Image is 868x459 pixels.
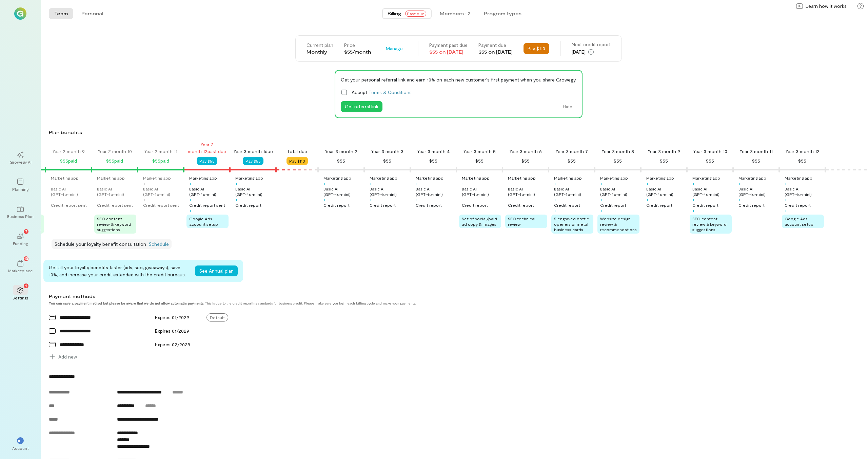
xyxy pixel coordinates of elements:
[8,146,33,170] a: Growegy AI
[614,157,622,165] div: $55
[143,186,182,197] div: Basic AI (GPT‑4o‑mini)
[323,181,326,186] div: +
[341,101,382,112] button: Get referral link
[646,202,672,208] div: Credit report
[462,216,497,226] span: Set of social/paid ad copy & images
[344,42,371,49] div: Price
[462,197,464,202] div: +
[508,197,510,202] div: +
[600,202,626,208] div: Credit report
[568,157,576,165] div: $55
[416,197,418,202] div: +
[243,157,263,165] button: Pay $55
[508,186,547,197] div: Basic AI (GPT‑4o‑mini)
[646,181,649,186] div: +
[462,181,464,186] div: +
[600,197,603,202] div: +
[97,181,99,186] div: +
[738,181,741,186] div: +
[462,175,490,181] div: Marketing app
[462,202,488,208] div: Credit report
[706,157,714,165] div: $55
[189,175,217,181] div: Marketing app
[416,202,442,208] div: Credit report
[307,42,333,49] div: Current plan
[738,186,778,197] div: Basic AI (GPT‑4o‑mini)
[370,181,372,186] div: +
[97,202,133,208] div: Credit report sent
[798,157,806,165] div: $55
[600,186,639,197] div: Basic AI (GPT‑4o‑mini)
[572,48,611,56] div: [DATE]
[233,148,273,155] div: Year 3 month 1 due
[692,186,732,197] div: Basic AI (GPT‑4o‑mini)
[370,197,372,202] div: +
[692,181,695,186] div: +
[785,181,787,186] div: +
[143,202,179,208] div: Credit report sent
[9,159,32,165] div: Growegy AI
[738,175,766,181] div: Marketing app
[646,175,674,181] div: Marketing app
[25,228,27,234] span: 7
[429,49,468,55] div: $55 on [DATE]
[49,264,190,278] div: Get all your loyalty benefits faster (ads, seo, giveaways), save 10%, and increase your credit ex...
[49,293,783,300] div: Payment methods
[478,8,527,19] button: Program types
[13,295,28,300] div: Settings
[97,208,99,213] div: +
[648,148,680,155] div: Year 3 month 9
[235,181,238,186] div: +
[189,186,229,197] div: Basic AI (GPT‑4o‑mini)
[235,202,261,208] div: Credit report
[235,197,238,202] div: +
[51,197,53,202] div: +
[149,241,169,247] a: Schedule
[440,10,470,17] div: Members · 2
[555,148,588,155] div: Year 3 month 7
[475,157,484,165] div: $55
[646,186,686,197] div: Basic AI (GPT‑4o‑mini)
[434,8,476,19] button: Members · 2
[8,200,33,224] a: Business Plan
[383,157,391,165] div: $55
[388,10,401,17] span: Billing
[524,43,549,54] button: Pay $110
[660,157,668,165] div: $55
[369,89,412,95] a: Terms & Conditions
[97,197,99,202] div: +
[429,42,468,49] div: Payment past due
[51,186,90,197] div: Basic AI (GPT‑4o‑mini)
[189,181,192,186] div: +
[12,186,28,192] div: Planning
[462,208,464,213] div: +
[341,76,576,83] div: Get your personal referral link and earn 10% on each new customer's first payment when you share ...
[97,175,125,181] div: Marketing app
[143,175,171,181] div: Marketing app
[8,268,33,273] div: Marketplace
[370,186,409,197] div: Basic AI (GPT‑4o‑mini)
[323,186,363,197] div: Basic AI (GPT‑4o‑mini)
[806,3,847,10] span: Learn how it works
[307,49,333,55] div: Monthly
[51,202,87,208] div: Credit report sent
[323,197,326,202] div: +
[13,241,28,246] div: Funding
[189,197,192,202] div: +
[554,208,556,213] div: +
[739,148,773,155] div: Year 3 month 11
[785,175,812,181] div: Marketing app
[287,148,307,155] div: Total due
[8,281,33,306] a: Settings
[323,175,351,181] div: Marketing app
[785,148,820,155] div: Year 3 month 12
[382,43,407,54] button: Manage
[49,129,865,136] div: Plan benefits
[106,157,123,165] div: $55 paid
[508,175,536,181] div: Marketing app
[692,197,695,202] div: +
[521,157,530,165] div: $55
[189,202,225,208] div: Credit report sent
[554,186,593,197] div: Basic AI (GPT‑4o‑mini)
